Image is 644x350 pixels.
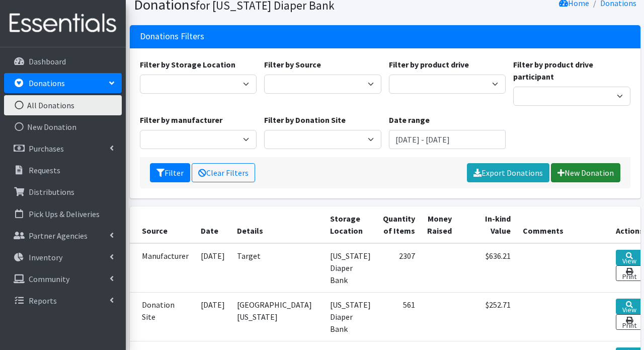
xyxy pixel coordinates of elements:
[264,114,346,126] label: Filter by Donation Site
[150,163,190,182] button: Filter
[458,243,517,293] td: $636.21
[377,243,421,293] td: 2307
[29,165,60,175] p: Requests
[377,206,421,243] th: Quantity of Items
[4,182,122,202] a: Distributions
[231,292,324,341] td: [GEOGRAPHIC_DATA][US_STATE]
[513,58,630,83] label: Filter by product drive participant
[616,314,643,330] a: Print
[4,291,122,311] a: Reports
[231,206,324,243] th: Details
[29,78,65,88] p: Donations
[4,269,122,289] a: Community
[4,204,122,224] a: Pick Ups & Deliveries
[29,144,64,154] p: Purchases
[377,292,421,341] td: 561
[4,138,122,159] a: Purchases
[458,292,517,341] td: $252.71
[389,58,469,71] label: Filter by product drive
[421,206,458,243] th: Money Raised
[4,7,122,40] img: HumanEssentials
[130,206,195,243] th: Source
[195,292,231,341] td: [DATE]
[264,58,321,71] label: Filter by Source
[140,58,235,71] label: Filter by Storage Location
[4,73,122,93] a: Donations
[130,292,195,341] td: Donation Site
[389,114,430,126] label: Date range
[195,206,231,243] th: Date
[4,247,122,267] a: Inventory
[130,243,195,293] td: Manufacturer
[4,95,122,115] a: All Donations
[140,31,204,42] h3: Donations Filters
[192,163,255,182] a: Clear Filters
[231,243,324,293] td: Target
[29,296,57,306] p: Reports
[29,252,62,262] p: Inventory
[4,226,122,246] a: Partner Agencies
[616,299,643,314] a: View
[4,51,122,72] a: Dashboard
[324,206,377,243] th: Storage Location
[4,160,122,180] a: Requests
[324,243,377,293] td: [US_STATE] Diaper Bank
[29,187,74,197] p: Distributions
[4,117,122,137] a: New Donation
[551,163,620,182] a: New Donation
[458,206,517,243] th: In-kind Value
[389,130,506,149] input: January 1, 2011 - December 31, 2011
[616,250,643,265] a: View
[467,163,549,182] a: Export Donations
[29,274,69,284] p: Community
[29,209,100,219] p: Pick Ups & Deliveries
[517,206,610,243] th: Comments
[195,243,231,293] td: [DATE]
[29,56,66,66] p: Dashboard
[324,292,377,341] td: [US_STATE] Diaper Bank
[140,114,222,126] label: Filter by manufacturer
[29,231,88,241] p: Partner Agencies
[616,265,643,281] a: Print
